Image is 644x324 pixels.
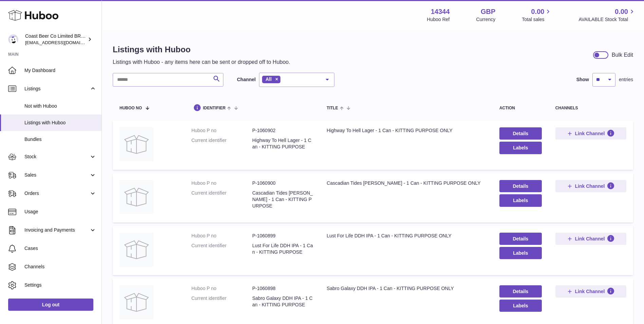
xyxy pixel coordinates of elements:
[555,180,626,192] button: Link Channel
[113,58,290,66] p: Listings with Huboo - any items here can be sent or dropped off to Huboo.
[576,76,589,83] label: Show
[119,233,153,267] img: Lust For Life DDH IPA - 1 Can - KITTING PURPOSE ONLY
[119,180,153,214] img: Cascadian Tides Stout - 1 Can - KITTING PURPOSE ONLY
[575,183,605,189] span: Link Channel
[191,233,252,239] dt: Huboo P no
[119,127,153,161] img: Highway To Hell Lager - 1 Can - KITTING PURPOSE ONLY
[237,76,256,83] label: Channel
[8,299,93,311] a: Log out
[555,106,626,110] div: channels
[499,142,542,154] button: Labels
[499,233,542,245] a: Details
[119,106,142,110] span: Huboo no
[191,242,252,255] dt: Current identifier
[252,242,313,255] dd: Lust For Life DDH IPA - 1 Can - KITTING PURPOSE
[252,180,313,186] dd: P-1060900
[8,34,18,44] img: internalAdmin-14344@internal.huboo.com
[499,247,542,259] button: Labels
[191,285,252,292] dt: Huboo P no
[499,194,542,206] button: Labels
[499,285,542,298] a: Details
[499,300,542,312] button: Labels
[481,7,495,16] strong: GBP
[265,76,272,82] span: All
[24,120,96,126] span: Listings with Huboo
[499,180,542,192] a: Details
[191,180,252,186] dt: Huboo P no
[555,285,626,298] button: Link Channel
[24,264,96,270] span: Channels
[499,127,542,140] a: Details
[191,295,252,308] dt: Current identifier
[522,7,552,23] a: 0.00 Total sales
[24,282,96,288] span: Settings
[24,136,96,143] span: Bundles
[24,209,96,215] span: Usage
[25,33,86,46] div: Coast Beer Co Limited BRULO
[113,44,290,55] h1: Listings with Huboo
[327,285,486,292] div: Sabro Galaxy DDH IPA - 1 Can - KITTING PURPOSE ONLY
[555,233,626,245] button: Link Channel
[522,16,552,23] span: Total sales
[575,236,605,242] span: Link Channel
[252,137,313,150] dd: Highway To Hell Lager - 1 Can - KITTING PURPOSE
[191,190,252,209] dt: Current identifier
[327,106,338,110] span: title
[191,127,252,134] dt: Huboo P no
[431,7,450,16] strong: 14344
[252,295,313,308] dd: Sabro Galaxy DDH IPA - 1 Can - KITTING PURPOSE
[24,154,89,160] span: Stock
[24,172,89,178] span: Sales
[531,7,545,16] span: 0.00
[327,233,486,239] div: Lust For Life DDH IPA - 1 Can - KITTING PURPOSE ONLY
[578,7,636,23] a: 0.00 AVAILABLE Stock Total
[619,76,633,83] span: entries
[476,16,496,23] div: Currency
[499,106,542,110] div: action
[252,190,313,209] dd: Cascadian Tides [PERSON_NAME] - 1 Can - KITTING PURPOSE
[252,233,313,239] dd: P-1060899
[191,137,252,150] dt: Current identifier
[24,103,96,109] span: Not with Huboo
[252,285,313,292] dd: P-1060898
[24,245,96,252] span: Cases
[24,86,89,92] span: Listings
[24,67,96,74] span: My Dashboard
[578,16,636,23] span: AVAILABLE Stock Total
[252,127,313,134] dd: P-1060902
[25,40,100,45] span: [EMAIL_ADDRESS][DOMAIN_NAME]
[615,7,628,16] span: 0.00
[612,51,633,59] div: Bulk Edit
[575,288,605,294] span: Link Channel
[555,127,626,140] button: Link Channel
[24,227,89,233] span: Invoicing and Payments
[203,106,226,110] span: identifier
[327,180,486,186] div: Cascadian Tides [PERSON_NAME] - 1 Can - KITTING PURPOSE ONLY
[24,190,89,197] span: Orders
[427,16,450,23] div: Huboo Ref
[327,127,486,134] div: Highway To Hell Lager - 1 Can - KITTING PURPOSE ONLY
[575,130,605,137] span: Link Channel
[119,285,153,319] img: Sabro Galaxy DDH IPA - 1 Can - KITTING PURPOSE ONLY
